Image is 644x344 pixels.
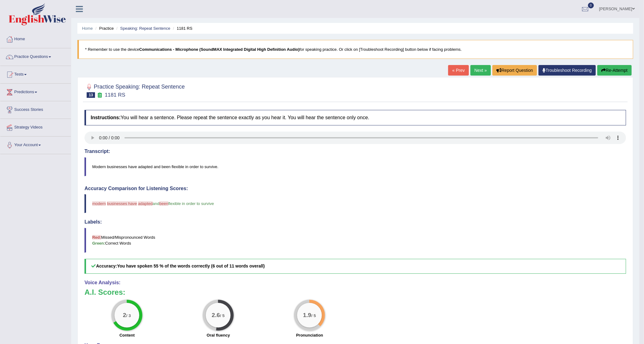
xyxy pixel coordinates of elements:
blockquote: * Remember to use the device for speaking practice. Or click on [Troubleshoot Recording] button b... [77,40,633,59]
span: modern [92,201,106,206]
a: Next » [470,65,491,76]
b: You have spoken 55 % of the words correctly (6 out of 11 words overall) [117,263,265,268]
h2: Practice Speaking: Repeat Sentence [84,82,185,98]
label: Oral fluency [207,332,230,338]
li: Practice [94,25,114,31]
span: businesses have [107,201,137,206]
h4: Accuracy Comparison for Listening Scores: [84,186,626,191]
label: Pronunciation [296,332,323,338]
blockquote: Modern businesses have adapted and been flexible in order to survive. [84,157,626,176]
button: Re-Attempt [597,65,632,76]
span: and [153,201,159,206]
b: Green: [92,241,105,246]
li: 1181 RS [171,25,192,31]
b: Instructions: [91,115,121,120]
small: 1181 RS [105,92,125,98]
a: Success Stories [0,101,71,117]
span: flexible in order to survive [168,201,214,206]
b: A.I. Scores: [84,288,125,296]
b: Red: [92,235,101,240]
small: / 3 [126,313,131,318]
a: Predictions [0,84,71,99]
big: 1.9 [303,311,312,318]
label: Content [119,332,135,338]
a: Home [0,31,71,46]
blockquote: Missed/Mispronounced Words Correct Words [84,228,626,253]
small: Exam occurring question [97,92,103,98]
button: Report Question [492,65,537,76]
span: been [159,201,168,206]
small: / 5 [220,313,225,318]
small: / 5 [311,313,316,318]
a: Speaking: Repeat Sentence [120,26,170,31]
b: Communications - Microphone (SoundMAX Integrated Digital High Definition Audio) [139,47,300,52]
a: Home [82,26,93,31]
a: Tests [0,66,71,81]
big: 2 [123,311,127,318]
span: 13 [87,92,95,98]
a: Your Account [0,137,71,152]
h4: You will hear a sentence. Please repeat the sentence exactly as you hear it. You will hear the se... [84,110,626,125]
span: adapted [138,201,153,206]
span: 0 [588,2,594,8]
a: Troubleshoot Recording [538,65,596,76]
h4: Voice Analysis: [84,280,626,285]
a: Strategy Videos [0,119,71,134]
h4: Transcript: [84,149,626,154]
h5: Accuracy: [84,259,626,273]
big: 2.6 [212,311,220,318]
a: « Prev [448,65,469,76]
h4: Labels: [84,219,626,225]
a: Practice Questions [0,48,71,64]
